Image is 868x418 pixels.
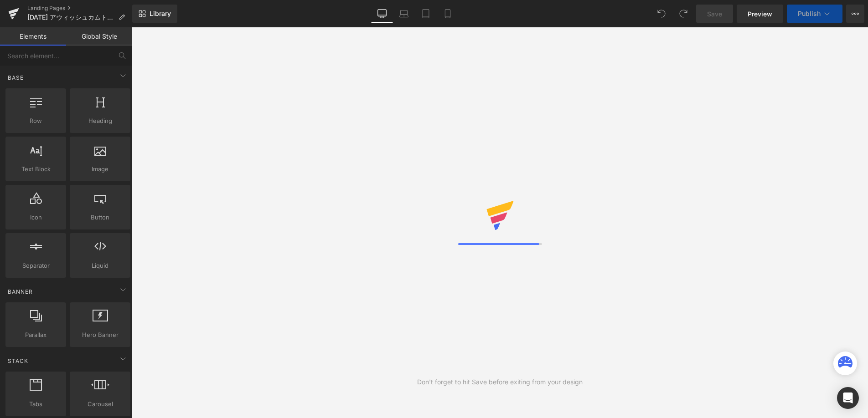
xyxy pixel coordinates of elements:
a: New Library [132,5,177,23]
span: Preview [748,9,772,19]
span: Base [7,73,25,82]
button: Redo [674,5,692,23]
span: Button [72,213,128,222]
span: Stack [7,357,29,365]
span: Row [8,116,63,126]
span: Icon [8,213,63,222]
a: Tablet [415,5,437,23]
span: Carousel [72,399,128,409]
span: Image [72,164,128,174]
button: More [846,5,864,23]
span: Hero Banner [72,330,128,340]
span: Heading [72,116,128,126]
a: Desktop [371,5,393,23]
a: Global Style [66,27,132,46]
button: Publish [787,5,842,23]
span: Publish [798,10,821,17]
a: Preview [737,5,783,23]
span: Text Block [8,164,63,174]
span: Separator [8,261,63,270]
a: Landing Pages [27,5,132,12]
span: Save [707,9,722,19]
span: Liquid [72,261,128,270]
span: Banner [7,287,34,296]
a: Mobile [437,5,459,23]
div: Don't forget to hit Save before exiting from your design [417,377,583,387]
span: Library [150,10,171,18]
span: Tabs [8,399,63,409]
span: [DATE] アウィッシュカムトゥルー 衣装 最新作デジタルカタログご請求 [27,14,115,21]
span: Parallax [8,330,63,340]
a: Laptop [393,5,415,23]
div: Open Intercom Messenger [837,387,859,409]
button: Undo [652,5,671,23]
